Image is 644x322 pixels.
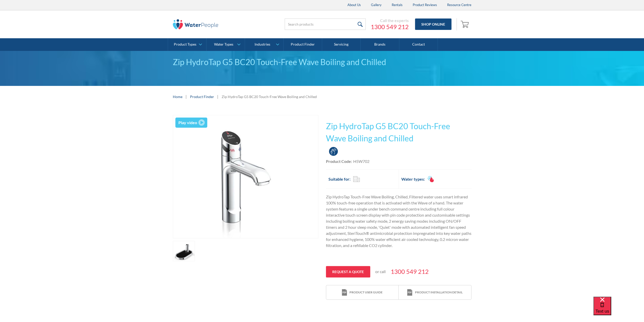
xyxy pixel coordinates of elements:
a: open lightbox [173,241,195,261]
div: H5W702 [353,158,369,164]
img: The Water People [173,19,218,29]
h1: Zip HydroTap G5 BC20 Touch-Free Wave Boiling and Chilled [326,120,471,144]
div: | [217,93,219,100]
img: print icon [407,289,412,296]
div: Call the experts [371,18,409,23]
a: open lightbox [175,118,207,128]
div: Product user guide [349,290,383,295]
div: Play video [178,120,197,126]
div: Zip HydroTap G5 BC20 Touch-Free Wave Boiling and Chilled [222,94,317,99]
img: shopping cart [461,20,470,28]
a: Request a quote [326,266,370,277]
div: Industries [254,42,270,47]
div: Product Types [174,42,196,47]
a: Shop Online [415,18,451,30]
h2: Suitable for: [328,176,350,182]
a: Open empty cart [459,18,471,30]
input: Search products [285,18,366,30]
div: Product installation detail [415,290,462,295]
a: Contact [399,38,438,51]
a: 1300 549 212 [371,23,409,31]
a: Water Types [206,38,245,51]
a: Product Types [168,38,206,51]
a: print iconProduct installation detail [399,285,471,300]
a: Product Finder [284,38,322,51]
div: Water Types [214,42,233,47]
iframe: podium webchat widget bubble [593,297,644,322]
a: Product Finder [190,94,214,99]
a: Industries [245,38,283,51]
h2: Water types: [401,176,425,182]
a: Home [173,94,182,99]
a: Servicing [322,38,361,51]
a: Brands [361,38,399,51]
img: Zip HydroTap G5 BC20 Touch-Free Wave Boiling and Chilled [184,115,307,238]
p: or call [375,269,386,275]
a: open lightbox [173,115,318,238]
strong: Product Code: [326,159,352,164]
a: print iconProduct user guide [326,285,399,300]
p: Zip HydroTap Touch-Free Wave Boiling, Chilled, Filtered water uses smart infrared 100% touch-free... [326,194,471,249]
div: Zip HydroTap G5 BC20 Touch-Free Wave Boiling and Chilled [173,56,471,68]
div: | [185,93,188,100]
img: print icon [342,289,347,296]
a: 1300 549 212 [391,267,429,276]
